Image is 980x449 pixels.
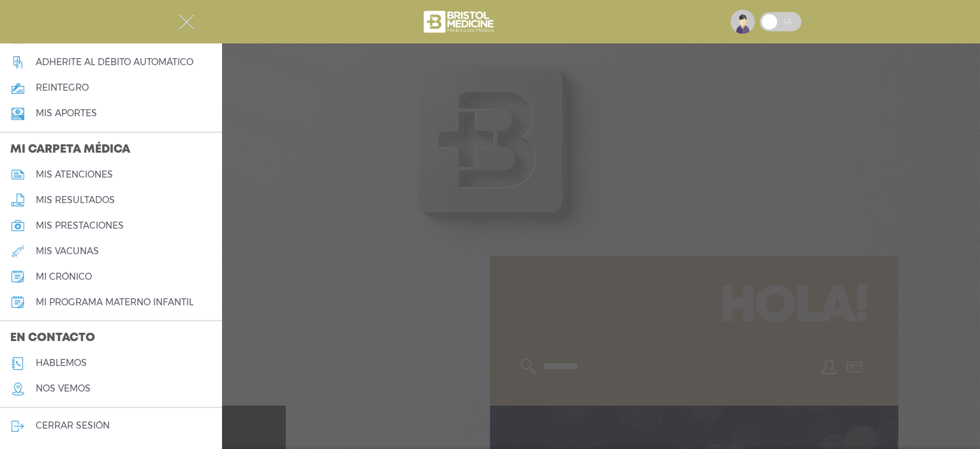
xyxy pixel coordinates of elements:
[36,169,113,180] h5: mis atenciones
[36,297,193,308] h5: mi programa materno infantil
[179,14,195,30] img: Cober_menu-close-white.svg
[36,358,87,369] h5: hablemos
[36,271,92,282] h5: mi crónico
[36,420,110,431] h5: cerrar sesión
[36,195,115,206] h5: mis resultados
[36,383,91,394] h5: nos vemos
[36,82,89,93] h5: reintegro
[36,108,97,119] h5: Mis aportes
[36,57,193,68] h5: Adherite al débito automático
[422,6,498,37] img: bristol-medicine-blanco.png
[731,10,755,34] img: profile-placeholder.svg
[36,220,124,231] h5: mis prestaciones
[36,246,99,257] h5: mis vacunas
